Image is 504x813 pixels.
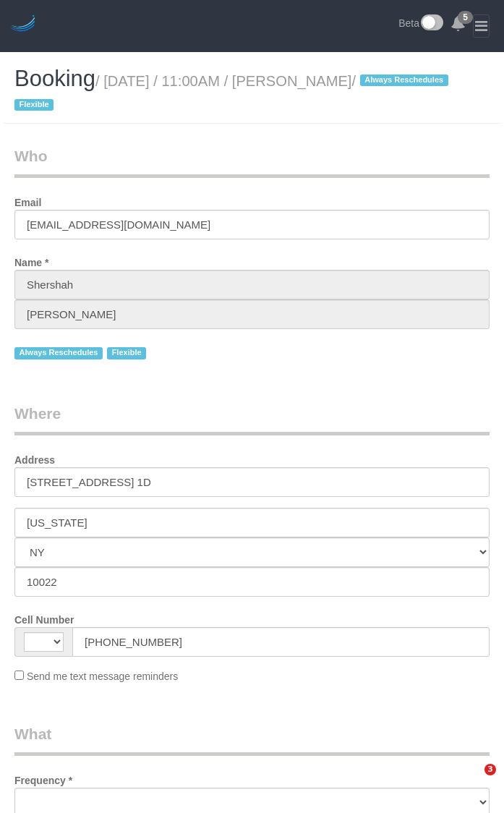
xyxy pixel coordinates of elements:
[14,567,490,597] input: Zip Code
[14,347,103,359] span: Always Reschedules
[27,671,178,682] span: Send me text message reminders
[458,11,473,24] span: 5
[14,299,490,329] input: Last Name
[455,764,490,799] iframe: Intercom live chat
[4,190,52,210] label: Email
[14,508,490,537] input: City
[14,403,490,435] legend: Where
[398,14,443,33] a: Beta
[450,14,466,36] a: 5
[9,14,38,35] img: Automaid Logo
[419,14,443,33] img: New interface
[14,145,490,178] legend: Who
[4,250,59,270] label: Name *
[107,347,146,359] span: Flexible
[4,768,83,788] label: Frequency *
[14,66,95,91] span: Booking
[14,210,490,239] input: Email
[4,448,66,467] label: Address
[14,270,490,299] input: First Name
[14,99,54,111] span: Flexible
[4,608,85,627] label: Cell Number
[14,73,453,114] small: / [DATE] / 11:00AM / [PERSON_NAME]
[484,764,496,775] span: 3
[360,75,448,86] span: Always Reschedules
[72,627,490,657] input: Cell Number
[14,723,490,756] legend: What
